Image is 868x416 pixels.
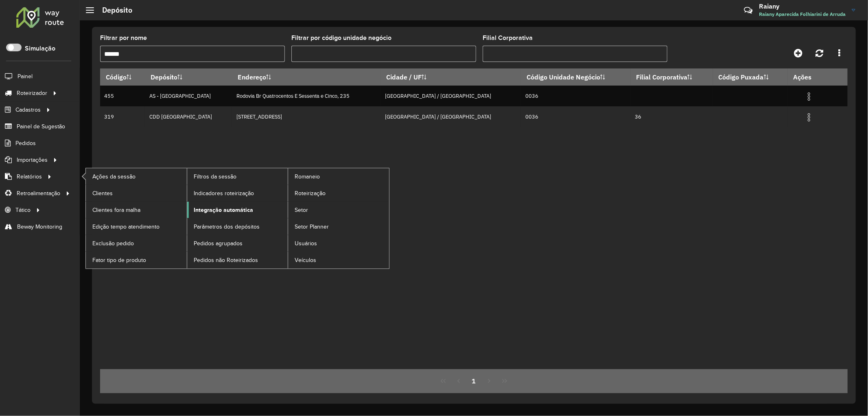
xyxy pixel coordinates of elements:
a: Contato Rápido [739,2,757,19]
span: Integração automática [194,206,253,214]
span: Tático [15,206,31,214]
label: Filtrar por nome [100,33,147,43]
td: AS - [GEOGRAPHIC_DATA] [145,86,232,106]
span: Retroalimentação [17,189,60,198]
span: Relatórios [17,172,42,181]
span: Raiany Aparecida Folhiarini de Arruda [759,11,846,18]
span: Setor [295,206,308,214]
a: Roteirização [288,185,389,201]
a: Integração automática [187,202,288,218]
a: Parâmetros dos depósitos [187,218,288,235]
span: Filtros da sessão [194,172,236,181]
td: [STREET_ADDRESS] [232,106,380,127]
button: 1 [466,373,482,389]
td: 36 [631,106,713,127]
td: 0036 [521,86,630,106]
label: Simulação [25,44,55,53]
td: [GEOGRAPHIC_DATA] / [GEOGRAPHIC_DATA] [381,106,521,127]
th: Depósito [145,68,232,86]
a: Filtros da sessão [187,168,288,185]
td: 319 [100,106,145,127]
span: Romaneio [295,172,320,181]
a: Indicadores roteirização [187,185,288,201]
a: Clientes fora malha [86,202,187,218]
a: Pedidos não Roteirizados [187,252,288,268]
span: Indicadores roteirização [194,189,254,198]
span: Pedidos agrupados [194,239,243,248]
span: Exclusão pedido [92,239,134,248]
span: Cadastros [15,106,41,114]
span: Edição tempo atendimento [92,222,160,231]
th: Cidade / UF [381,68,521,86]
a: Romaneio [288,168,389,185]
span: Parâmetros dos depósitos [194,222,260,231]
span: Beway Monitoring [17,222,62,231]
a: Ações da sessão [86,168,187,185]
span: Pedidos não Roteirizados [194,256,258,264]
span: Ações da sessão [92,172,136,181]
span: Clientes fora malha [92,206,140,214]
td: Rodovia Br Quatrocentos E Sessenta e Cinco, 235 [232,86,380,106]
h3: Raiany [759,2,846,10]
td: CDD [GEOGRAPHIC_DATA] [145,106,232,127]
span: Roteirizador [17,89,47,97]
span: Setor Planner [295,222,329,231]
span: Importações [17,156,48,164]
span: Painel [17,72,33,81]
td: 455 [100,86,145,106]
span: Painel de Sugestão [17,122,65,131]
label: Filial Corporativa [483,33,533,43]
th: Ações [788,68,837,86]
span: Roteirização [295,189,326,198]
th: Código Puxada [713,68,788,86]
a: Setor Planner [288,218,389,235]
h2: Depósito [94,6,132,15]
th: Filial Corporativa [631,68,713,86]
th: Endereço [232,68,380,86]
th: Código [100,68,145,86]
a: Setor [288,202,389,218]
span: Fator tipo de produto [92,256,146,264]
a: Usuários [288,235,389,251]
a: Fator tipo de produto [86,252,187,268]
a: Pedidos agrupados [187,235,288,251]
a: Veículos [288,252,389,268]
a: Edição tempo atendimento [86,218,187,235]
label: Filtrar por código unidade negócio [291,33,391,43]
td: [GEOGRAPHIC_DATA] / [GEOGRAPHIC_DATA] [381,86,521,106]
a: Clientes [86,185,187,201]
th: Código Unidade Negócio [521,68,630,86]
span: Clientes [92,189,113,198]
span: Veículos [295,256,316,264]
span: Usuários [295,239,317,248]
span: Pedidos [15,139,36,147]
a: Exclusão pedido [86,235,187,251]
td: 0036 [521,106,630,127]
